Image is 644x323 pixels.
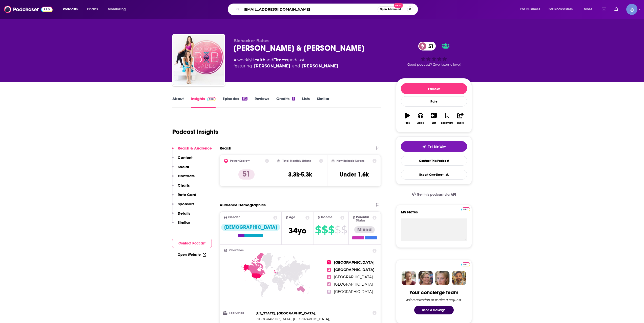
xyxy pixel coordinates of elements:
[422,145,426,149] img: tell me why sparkle
[59,5,84,13] button: open menu
[461,207,470,211] img: Podchaser Pro
[626,4,637,15] button: Show profile menu
[315,226,321,234] span: $
[104,5,132,13] button: open menu
[224,311,254,315] h3: Top Cities
[256,311,315,315] span: [US_STATE], [GEOGRAPHIC_DATA]
[242,5,378,13] input: Search podcasts, credits, & more...
[172,239,212,248] button: Contact Podcast
[327,282,331,286] span: 4
[401,170,467,180] button: Export One-Sheet
[356,216,372,222] span: Parental Status
[220,203,266,207] h2: Audience Demographics
[417,192,456,197] span: Get this podcast via API
[432,121,436,125] div: List
[234,38,269,43] span: Biohacker Babes
[441,109,454,128] button: Bookmark
[321,216,333,219] span: Income
[178,146,212,151] p: Reach & Audience
[251,58,265,62] a: Health
[302,96,310,108] a: Lists
[229,249,244,252] span: Countries
[417,121,424,125] div: Apps
[394,3,403,8] span: New
[334,267,375,272] span: [GEOGRAPHIC_DATA]
[207,97,216,101] img: Podchaser Pro
[234,63,338,69] span: featuring
[172,183,190,192] button: Charts
[276,96,295,108] a: Credits5
[401,83,467,94] button: Follow
[178,155,193,160] p: Content
[327,290,331,294] span: 5
[626,4,637,15] img: User Profile
[402,271,416,285] img: Sydney Profile
[317,96,329,108] a: Similar
[327,275,331,279] span: 3
[292,63,300,69] span: and
[254,63,290,69] div: [PERSON_NAME]
[233,4,423,15] div: Search podcasts, credits, & more...
[292,97,295,101] div: 5
[454,109,467,128] button: Share
[612,5,620,14] a: Show notifications dropdown
[172,96,184,108] a: About
[178,211,190,216] p: Details
[173,35,224,85] img: Renee Belz & Lauren Sambataro
[423,42,436,51] span: 51
[584,6,592,13] span: More
[414,306,454,314] button: Send a message
[178,192,196,197] p: Rate Card
[427,109,440,128] button: List
[221,224,280,231] div: [DEMOGRAPHIC_DATA]
[409,289,458,296] div: Your concierge team
[341,226,347,234] span: $
[172,211,190,220] button: Details
[223,96,247,108] a: Episodes312
[328,226,334,234] span: $
[178,253,206,257] a: Open Website
[327,260,331,264] span: 1
[172,155,193,164] button: Content
[418,271,433,285] img: Barbara Profile
[457,121,464,125] div: Share
[265,58,273,62] span: and
[340,171,369,178] h3: Under 1.6k
[354,226,375,233] div: Mixed
[172,202,194,211] button: Sponsors
[178,164,189,169] p: Social
[4,5,53,14] img: Podchaser - Follow, Share and Rate Podcasts
[407,63,461,66] span: Good podcast? Give it some love!
[172,173,195,183] button: Contacts
[428,145,446,149] span: Tell Me Why
[220,146,231,151] h2: Reach
[178,173,195,178] p: Contacts
[452,271,466,285] img: Jon Profile
[108,6,126,13] span: Monitoring
[255,96,269,108] a: Reviews
[405,121,410,125] div: Play
[461,207,470,211] a: Pro website
[273,58,288,62] a: Fitness
[378,6,403,12] button: Open AdvancedNew
[517,5,547,13] button: open menu
[288,171,312,178] h3: 3.3k-5.3k
[87,6,98,13] span: Charts
[401,156,467,166] a: Contact This Podcast
[401,141,467,152] button: tell me why sparkleTell Me Why
[256,317,329,321] span: [GEOGRAPHIC_DATA], [GEOGRAPHIC_DATA]
[302,63,338,69] a: Renee Belz
[406,298,462,302] div: Ask a question or make a request.
[545,5,580,13] button: open menu
[172,192,196,202] button: Rate Card
[549,6,573,13] span: For Podcasters
[626,4,637,15] span: Logged in as Spiral5-G1
[461,262,470,266] img: Podchaser Pro
[234,57,338,69] div: A weekly podcast
[337,159,364,163] h2: New Episode Listens
[178,202,194,206] p: Sponsors
[396,38,472,70] div: 51Good podcast? Give it some love!
[178,183,190,188] p: Charts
